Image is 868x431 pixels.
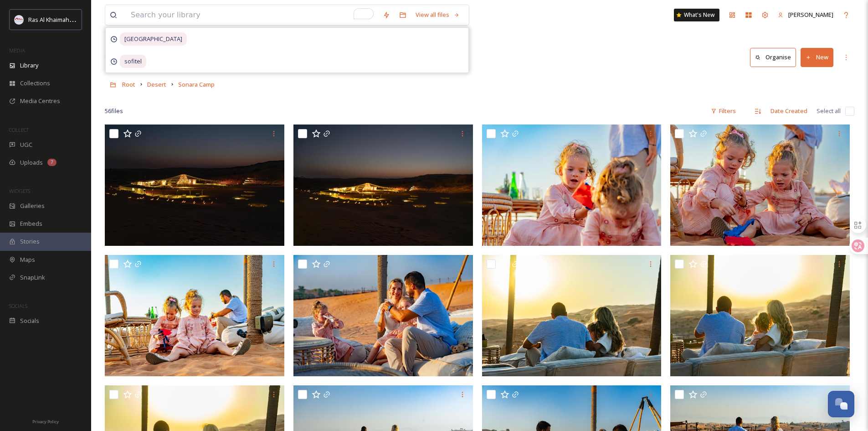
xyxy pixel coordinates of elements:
span: UGC [20,140,32,149]
span: [GEOGRAPHIC_DATA] [120,32,187,46]
img: Ritz Carlton Ras Al Khaimah Al Wadi -BD Desert Shoot.jpg [105,255,286,376]
span: Library [20,61,38,70]
button: New [801,48,833,67]
span: sofitel [120,55,146,68]
a: View all files [411,6,464,24]
span: SnapLink [20,273,45,282]
div: Date Created [766,102,812,120]
button: Open Chat [828,391,854,417]
span: Collections [20,79,50,88]
img: Ritz Carlton Ras Al Khaimah Al Wadi -BD Desert Shoot.jpg [482,125,663,246]
span: Maps [20,255,35,264]
a: Privacy Policy [32,415,59,426]
span: 56 file s [105,107,123,115]
span: Ras Al Khaimah Tourism Development Authority [28,15,157,24]
div: 7 [47,159,56,166]
img: Ritz Carlton Ras Al Khaimah Al Wadi -BD Desert Shoot.jpg [105,125,286,246]
span: COLLECT [9,126,29,133]
span: Desert [147,80,166,88]
span: Socials [20,317,39,325]
span: Galleries [20,202,45,210]
a: What's New [674,9,719,21]
span: SOCIALS [9,302,27,309]
span: Select all [817,107,841,115]
button: Organise [750,48,796,67]
a: Desert [147,79,166,90]
a: [PERSON_NAME] [773,6,838,24]
span: Embeds [20,219,42,228]
img: Ritz Carlton Ras Al Khaimah Al Wadi -BD Desert Shoot.jpg [293,125,475,246]
a: Organise [750,48,801,67]
img: Ritz Carlton Ras Al Khaimah Al Wadi -BD Desert Shoot.jpg [482,255,663,376]
span: Privacy Policy [32,419,59,425]
img: Ritz Carlton Ras Al Khaimah Al Wadi -BD Desert Shoot.jpg [670,125,852,246]
div: Filters [706,102,740,120]
span: Media Centres [20,97,60,105]
img: Ritz Carlton Ras Al Khaimah Al Wadi -BD Desert Shoot.jpg [670,255,852,376]
a: Root [122,79,135,90]
span: [PERSON_NAME] [788,10,833,19]
img: Ritz Carlton Ras Al Khaimah Al Wadi -BD Desert Shoot.jpg [293,255,475,376]
img: Logo_RAKTDA_RGB-01.png [15,15,24,24]
span: Root [122,80,135,88]
span: Uploads [20,158,43,167]
a: Sonara Camp [178,79,215,90]
span: Sonara Camp [178,80,215,88]
span: Stories [20,237,40,246]
input: To enrich screen reader interactions, please activate Accessibility in Grammarly extension settings [126,5,378,25]
span: WIDGETS [9,187,30,194]
span: MEDIA [9,47,25,54]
